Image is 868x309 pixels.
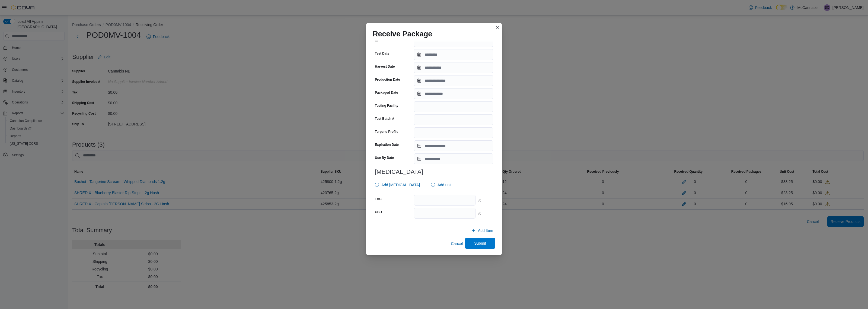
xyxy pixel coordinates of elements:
[375,210,382,214] label: CBD
[478,228,493,233] span: Add Item
[478,210,493,216] div: %
[465,238,495,249] button: Submit
[414,153,493,164] input: Press the down key to open a popover containing a calendar.
[414,49,493,60] input: Press the down key to open a popover containing a calendar.
[478,197,493,203] div: %
[373,30,432,38] h1: Receive Package
[375,38,379,43] label: Url
[451,241,463,246] span: Cancel
[469,225,495,236] button: Add Item
[375,197,382,201] label: THC
[375,103,398,108] label: Testing Facility
[375,130,398,134] label: Terpene Profile
[375,169,493,175] h3: [MEDICAL_DATA]
[375,77,400,82] label: Production Date
[375,116,394,121] label: Test Batch #
[494,24,501,31] button: Closes this modal window
[375,143,399,147] label: Expiration Date
[414,140,493,151] input: Press the down key to open a popover containing a calendar.
[375,90,398,95] label: Packaged Date
[474,241,486,246] span: Submit
[373,179,422,190] button: Add [MEDICAL_DATA]
[375,51,389,56] label: Test Date
[414,62,493,73] input: Press the down key to open a popover containing a calendar.
[414,75,493,86] input: Press the down key to open a popover containing a calendar.
[375,156,394,160] label: Use By Date
[414,88,493,99] input: Press the down key to open a popover containing a calendar.
[429,179,454,190] button: Add unit
[438,182,451,188] span: Add unit
[449,238,465,249] button: Cancel
[375,64,395,69] label: Harvest Date
[381,182,420,188] span: Add [MEDICAL_DATA]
